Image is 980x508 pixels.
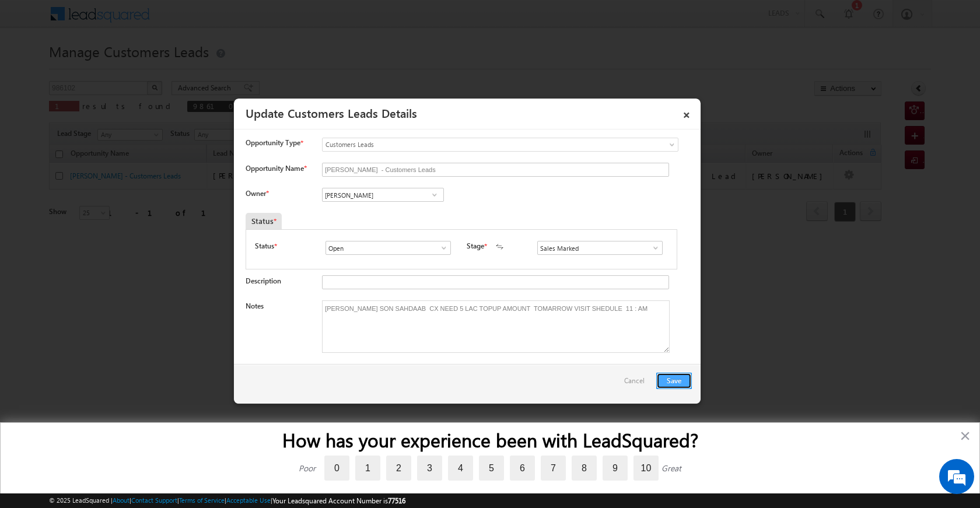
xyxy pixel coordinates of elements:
[467,241,484,251] label: Stage
[624,373,650,395] a: Cancel
[159,359,212,375] em: Start Chat
[448,456,473,481] label: 4
[191,6,219,34] div: Minimize live chat window
[15,108,213,349] textarea: Type your message and hit 'Enter'
[272,496,405,505] span: Your Leadsquared Account Number is
[427,189,442,201] a: Show All Items
[322,188,444,202] input: Type to Search
[246,164,306,173] label: Opportunity Name
[325,241,451,255] input: Type to Search
[541,456,566,481] label: 7
[246,138,300,148] span: Opportunity Type
[49,495,405,506] span: © 2025 LeadSquared | | | | |
[61,61,196,76] div: Chat with us now
[417,456,442,481] label: 3
[572,456,597,481] label: 8
[645,242,660,254] a: Show All Items
[510,456,535,481] label: 6
[324,456,349,481] label: 0
[537,241,663,255] input: Type to Search
[388,496,405,505] span: 77516
[246,189,268,198] label: Owner
[633,456,659,481] label: 10
[960,426,971,445] button: Close
[226,496,271,504] a: Acceptable Use
[131,496,177,504] a: Contact Support
[661,463,681,474] div: Great
[179,496,225,504] a: Terms of Service
[246,104,417,121] a: Update Customers Leads Details
[323,139,631,150] span: Customers Leads
[603,456,628,481] label: 9
[355,456,380,481] label: 1
[656,373,692,389] button: Save
[386,456,411,481] label: 2
[433,242,448,254] a: Show All Items
[246,302,264,310] label: Notes
[246,213,282,229] div: Status
[113,496,129,504] a: About
[24,429,956,451] h2: How has your experience been with LeadSquared?
[246,276,281,285] label: Description
[255,241,274,251] label: Status
[299,463,316,474] div: Poor
[677,103,696,123] a: ×
[20,61,49,76] img: d_60004797649_company_0_60004797649
[479,456,504,481] label: 5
